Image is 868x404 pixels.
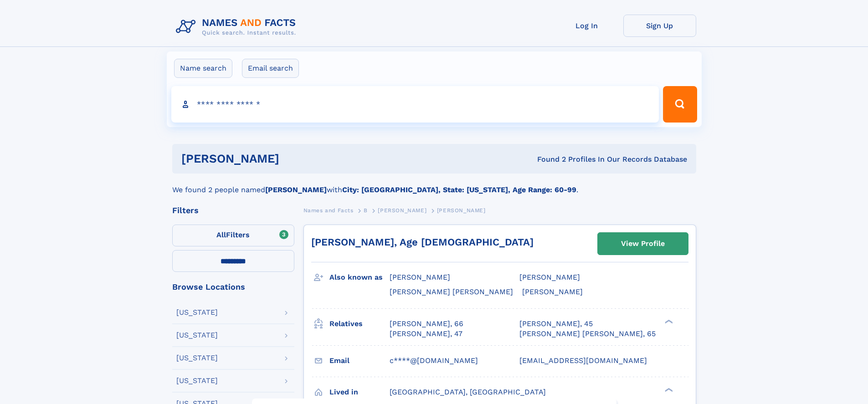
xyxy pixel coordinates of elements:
[621,233,665,254] div: View Profile
[598,233,688,255] a: View Profile
[172,225,294,246] label: Filters
[329,270,390,285] h3: Also known as
[522,287,583,296] span: [PERSON_NAME]
[390,287,513,296] span: [PERSON_NAME] [PERSON_NAME]
[176,309,218,316] div: [US_STATE]
[519,356,647,365] span: [EMAIL_ADDRESS][DOMAIN_NAME]
[329,384,390,400] h3: Lived in
[329,353,390,368] h3: Email
[519,273,580,281] span: [PERSON_NAME]
[378,205,426,216] a: [PERSON_NAME]
[342,185,576,194] b: City: [GEOGRAPHIC_DATA], State: [US_STATE], Age Range: 60-99
[550,15,623,37] a: Log In
[663,387,673,393] div: ❯
[408,154,687,164] div: Found 2 Profiles In Our Records Database
[303,205,354,216] a: Names and Facts
[390,273,450,281] span: [PERSON_NAME]
[172,174,696,195] div: We found 2 people named with .
[519,329,656,339] a: [PERSON_NAME] [PERSON_NAME], 65
[519,319,593,329] a: [PERSON_NAME], 45
[181,153,408,164] h1: [PERSON_NAME]
[329,316,390,332] h3: Relatives
[311,236,534,248] a: [PERSON_NAME], Age [DEMOGRAPHIC_DATA]
[378,207,426,214] span: [PERSON_NAME]
[623,15,696,37] a: Sign Up
[171,86,659,123] input: search input
[390,388,546,396] span: [GEOGRAPHIC_DATA], [GEOGRAPHIC_DATA]
[172,15,303,39] img: Logo Names and Facts
[172,283,294,291] div: Browse Locations
[242,59,299,78] label: Email search
[176,354,218,362] div: [US_STATE]
[176,332,218,339] div: [US_STATE]
[364,205,368,216] a: B
[663,86,697,123] button: Search Button
[390,319,463,329] a: [PERSON_NAME], 66
[663,318,673,324] div: ❯
[364,207,368,214] span: B
[390,329,462,339] a: [PERSON_NAME], 47
[265,185,327,194] b: [PERSON_NAME]
[172,206,294,215] div: Filters
[437,207,486,214] span: [PERSON_NAME]
[176,377,218,384] div: [US_STATE]
[174,59,232,78] label: Name search
[216,230,226,239] span: All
